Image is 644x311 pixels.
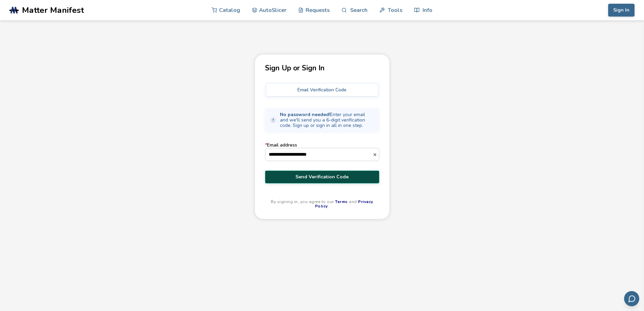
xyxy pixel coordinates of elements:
input: *Email address [265,148,373,160]
a: Terms [335,199,348,204]
span: Enter your email and we'll send you a 6-digit verification code. Sign up or sign in all in one step. [280,112,375,128]
button: *Email address [373,152,379,157]
button: Send Verification Code [265,171,379,183]
p: By signing in, you agree to our and . [265,200,379,209]
span: Matter Manifest [22,5,84,15]
button: Email Verification Code [266,84,378,96]
span: Send Verification Code [270,174,374,180]
p: Sign Up or Sign In [265,65,379,72]
button: Sign In [608,4,635,17]
button: Send feedback via email [624,291,639,306]
label: Email address [265,142,379,161]
a: Privacy Policy [315,199,373,209]
strong: No password needed! [280,111,330,118]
